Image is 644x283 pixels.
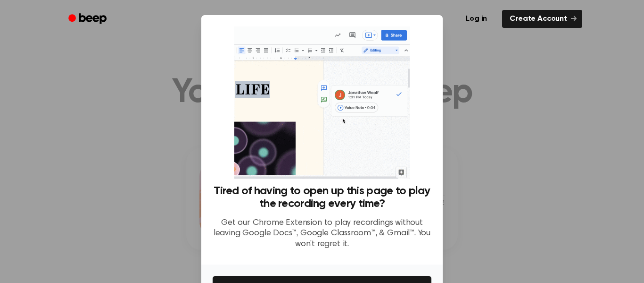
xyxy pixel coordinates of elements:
[213,185,431,210] h3: Tired of having to open up this page to play the recording every time?
[456,8,496,30] a: Log in
[213,218,431,250] p: Get our Chrome Extension to play recordings without leaving Google Docs™, Google Classroom™, & Gm...
[62,10,115,28] a: Beep
[234,26,409,179] img: Beep extension in action
[502,10,582,28] a: Create Account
